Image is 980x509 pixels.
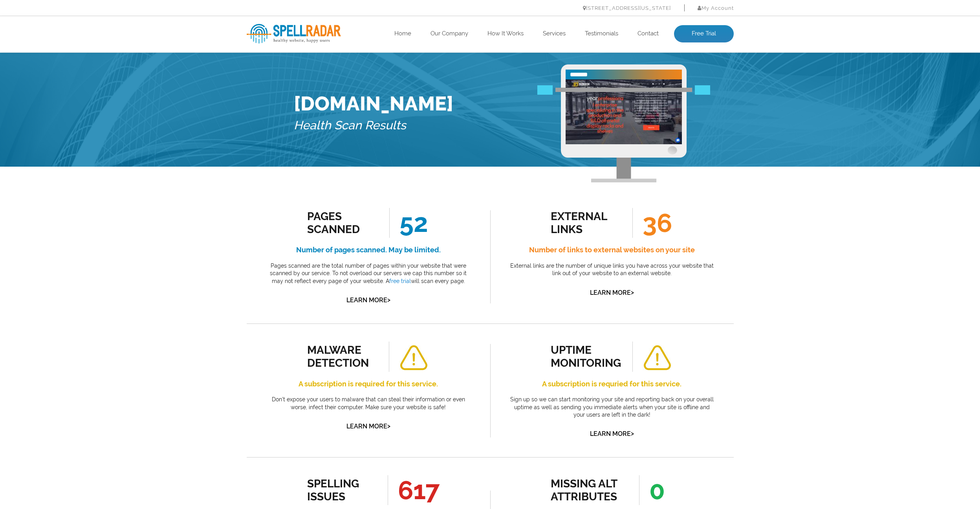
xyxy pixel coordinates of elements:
h4: Number of links to external websites on your site [508,244,716,256]
img: alert [399,345,428,371]
span: > [631,287,634,298]
a: Learn More> [590,430,634,437]
h4: A subscription is requried for this service. [508,378,716,390]
h4: Number of pages scanned. May be limited. [264,244,473,256]
h4: A subscription is required for this service. [264,378,473,390]
img: alert [643,345,672,371]
div: uptime monitoring [551,344,622,369]
a: Learn More> [590,289,634,296]
span: > [387,421,390,432]
span: 0 [639,475,665,505]
img: Free Webiste Analysis [537,86,710,96]
h1: [DOMAIN_NAME] [294,92,453,115]
p: Don’t expose your users to malware that can steal their information or even worse, infect their c... [264,396,473,411]
div: external links [551,210,622,236]
span: 36 [632,208,672,238]
span: 617 [388,475,440,505]
div: missing alt attributes [551,477,622,503]
div: malware detection [307,344,378,369]
a: Learn More> [346,423,390,430]
a: Learn More> [346,296,390,304]
div: spelling issues [307,477,378,503]
p: Pages scanned are the total number of pages within your website that were scanned by our service.... [264,262,473,285]
img: Free Webiste Analysis [561,64,687,182]
span: > [387,294,390,305]
span: 52 [389,208,428,238]
span: > [631,428,634,439]
a: free trial [389,278,411,284]
h5: Health Scan Results [294,115,453,136]
p: External links are the number of unique links you have across your website that link out of your ... [508,262,716,277]
div: Pages Scanned [307,210,378,236]
img: Free Website Analysis [566,79,682,144]
p: Sign up so we can start monitoring your site and reporting back on your overall uptime as well as... [508,396,716,419]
